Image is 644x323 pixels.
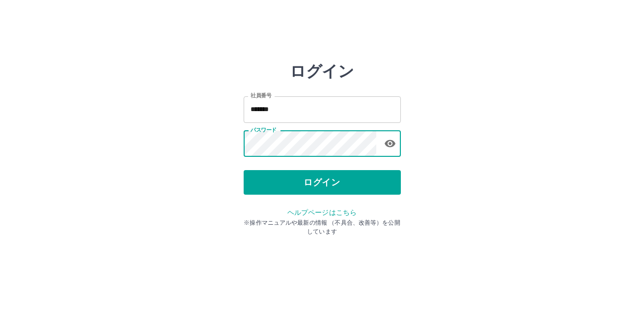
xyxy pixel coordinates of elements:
[251,92,271,99] label: 社員番号
[251,126,277,134] label: パスワード
[287,208,357,216] a: ヘルプページはこちら
[244,218,401,236] p: ※操作マニュアルや最新の情報 （不具合、改善等）を公開しています
[244,170,401,195] button: ログイン
[290,62,354,81] h2: ログイン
